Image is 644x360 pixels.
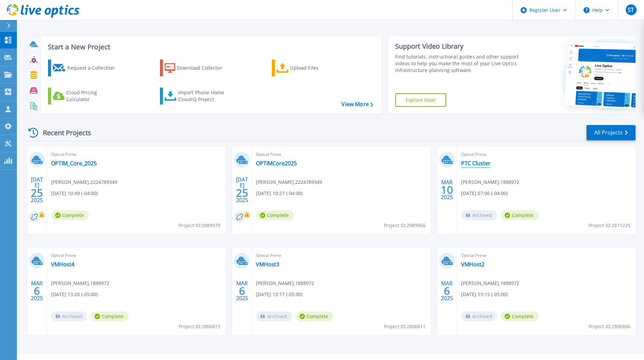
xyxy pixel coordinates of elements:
[256,261,279,268] a: VMHost3
[51,252,221,259] span: Optical Prime
[178,323,220,330] span: Project ID: 2806815
[51,160,97,167] a: OPTIM_Core_2025
[290,61,344,75] div: Upload Files
[587,125,636,140] a: All Projects
[461,151,631,158] span: Optical Prime
[440,177,453,202] div: MAR 2025
[178,89,231,103] div: Import Phone Home CloudIQ Project
[461,160,491,167] a: PTC Cluster
[501,311,539,321] span: Complete
[395,93,447,107] a: Explore Now!
[256,252,426,259] span: Optical Prime
[51,190,98,197] span: [DATE] 10:49 (-04:00)
[51,261,74,268] a: VMHost4
[256,210,294,220] span: Complete
[51,291,98,298] span: [DATE] 13:20 (-05:00)
[295,311,333,321] span: Complete
[177,61,231,75] div: Download Collector
[384,323,426,330] span: Project ID: 2806811
[461,190,508,197] span: [DATE] 07:06 (-04:00)
[160,59,235,76] a: Download Collector
[628,7,634,13] span: ST
[178,222,220,229] span: Project ID: 2989979
[395,53,521,74] div: Find tutorials, instructional guides and other support videos to help you make the most of your L...
[48,59,123,76] a: Request a Collection
[34,288,40,294] span: 6
[256,160,297,167] a: OPTIMCore2025
[30,279,43,303] div: MAR 2025
[461,280,519,287] span: [PERSON_NAME] , 1888972
[461,261,484,268] a: VMHost2
[589,323,630,330] span: Project ID: 2806806
[51,210,89,220] span: Complete
[461,210,497,220] span: Archived
[272,59,347,76] a: Upload Files
[51,178,117,186] span: [PERSON_NAME] , 2224789349
[589,222,630,229] span: Project ID: 2811225
[441,187,453,193] span: 10
[48,88,123,104] a: Cloud Pricing Calculator
[236,177,248,202] div: [DATE] 2025
[236,190,248,196] span: 25
[67,61,121,75] div: Request a Collection
[48,43,373,51] h3: Start a New Project
[384,222,426,229] span: Project ID: 2989966
[51,311,87,321] span: Archived
[461,178,519,186] span: [PERSON_NAME] , 1888972
[239,288,245,294] span: 6
[26,124,100,141] div: Recent Projects
[31,190,43,196] span: 25
[256,190,303,197] span: [DATE] 10:27 (-04:00)
[256,311,292,321] span: Archived
[256,151,426,158] span: Optical Prime
[236,279,248,303] div: MAR 2025
[461,311,497,321] span: Archived
[461,252,631,259] span: Optical Prime
[256,291,303,298] span: [DATE] 13:17 (-05:00)
[341,101,373,107] a: View More
[395,42,521,51] div: Support Video Library
[440,279,453,303] div: MAR 2025
[51,151,221,158] span: Optical Prime
[461,291,508,298] span: [DATE] 13:15 (-05:00)
[444,288,450,294] span: 6
[256,280,314,287] span: [PERSON_NAME] , 1888972
[30,177,43,202] div: [DATE] 2025
[91,311,128,321] span: Complete
[256,178,322,186] span: [PERSON_NAME] , 2224789349
[66,89,120,103] div: Cloud Pricing Calculator
[501,210,539,220] span: Complete
[51,280,109,287] span: [PERSON_NAME] , 1888972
